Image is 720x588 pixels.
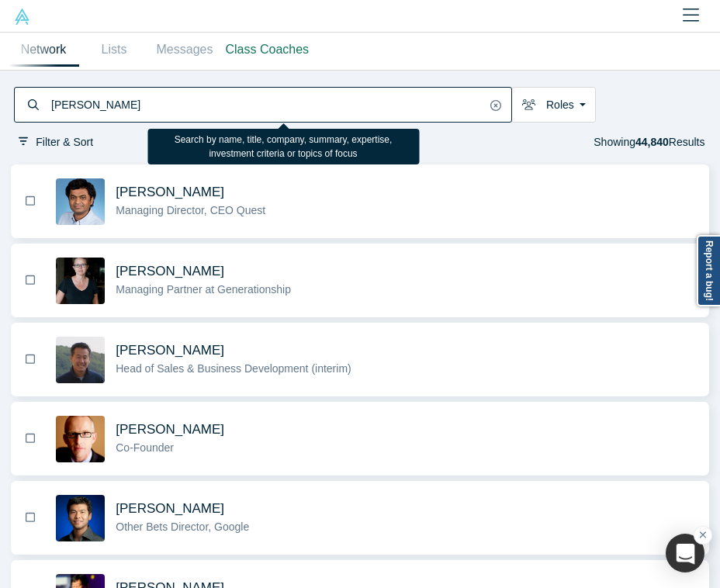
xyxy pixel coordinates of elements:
img: Alchemist Vault Logo [14,9,30,25]
input: Search by name, title, company, summary, expertise, investment criteria or topics of focus [50,89,486,120]
span: Head of Sales & Business Development (interim) [116,362,351,375]
img: Michael Chang's Profile Image [56,337,105,383]
button: Bookmark[PERSON_NAME]Managing Director, CEO Quest [16,166,704,237]
button: BookmarkRachel Chalmers's Profile Image[PERSON_NAME]Managing Partner at Generationship [11,244,709,316]
span: Managing Partner at Generationship [116,283,291,296]
button: BookmarkMichael Chang's Profile Image[PERSON_NAME]Head of Sales & Business Development (interim) [11,323,709,396]
img: Steven Kan's Profile Image [56,495,105,541]
button: Bookmark [21,430,40,448]
button: Bookmark [21,351,40,368]
button: BookmarkRobert Winder's Profile Image[PERSON_NAME]Co-Founder [11,403,709,475]
a: Class Coaches [220,33,315,67]
span: Co-Founder [116,441,174,454]
a: Lists [79,33,150,67]
button: Bookmark[PERSON_NAME]Head of Sales & Business Development (interim) [16,324,704,395]
button: BookmarkGnani Palanikumar's Profile Image[PERSON_NAME]Managing Director, CEO Quest [11,165,709,237]
span: [PERSON_NAME] [116,185,224,199]
span: [PERSON_NAME] [116,501,224,516]
span: [PERSON_NAME] [116,264,224,278]
button: BookmarkSteven Kan's Profile Image[PERSON_NAME]Other Bets Director, Google [11,482,709,554]
span: Other Bets Director, Google [116,521,249,533]
a: Messages [150,33,220,67]
button: Bookmark [21,192,40,210]
button: Bookmark[PERSON_NAME]Co-Founder [16,403,704,474]
button: Filter & Sort [14,133,99,151]
span: Managing Director, CEO Quest [116,204,265,216]
strong: 44,840 [635,136,669,148]
a: Report a bug! [697,235,720,306]
span: Filter & Sort [36,136,93,148]
button: Bookmark[PERSON_NAME]Managing Partner at Generationship [16,245,704,316]
img: Gnani Palanikumar's Profile Image [56,178,105,225]
span: [PERSON_NAME] [116,343,224,358]
button: Bookmark [21,509,40,527]
button: Bookmark [21,272,40,289]
button: Roles [511,87,596,123]
span: [PERSON_NAME] [116,422,224,437]
button: Bookmark[PERSON_NAME]Other Bets Director, Google [16,483,704,553]
a: Network [9,33,79,67]
span: Showing Results [594,136,704,148]
img: Rachel Chalmers's Profile Image [56,258,105,304]
img: Robert Winder's Profile Image [56,416,105,462]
